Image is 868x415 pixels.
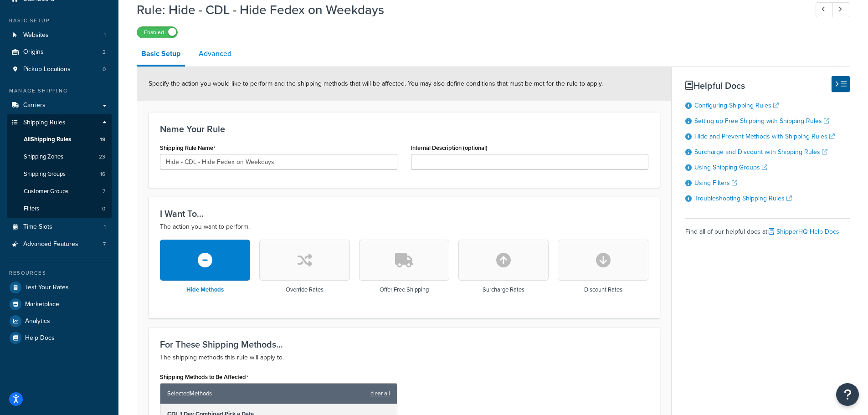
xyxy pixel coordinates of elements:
[103,241,106,248] span: 7
[286,287,324,293] h3: Override Rates
[7,269,112,277] div: Resources
[7,27,112,44] li: Websites
[149,79,603,88] span: Specify the action you would like to perform and the shipping methods that will be affected. You ...
[7,114,112,131] a: Shipping Rules
[7,44,112,61] a: Origins2
[694,116,829,126] a: Setting up Free Shipping with Shipping Rules
[186,287,224,293] h3: Hide Methods
[23,241,78,248] span: Advanced Features
[25,334,55,342] span: Help Docs
[7,183,112,200] li: Customer Groups
[103,66,106,73] span: 0
[160,209,648,219] h3: I Want To...
[694,194,792,203] a: Troubleshooting Shipping Rules
[23,119,66,127] span: Shipping Rules
[685,218,850,238] div: Find all of our helpful docs at:
[137,43,185,67] a: Basic Setup
[380,287,429,293] h3: Offer Free Shipping
[832,2,850,17] a: Next Record
[103,48,106,56] span: 2
[584,287,622,293] h3: Discount Rates
[160,374,248,381] label: Shipping Methods to Be Affected
[24,136,71,143] span: All Shipping Rules
[25,284,69,292] span: Test Your Rates
[24,170,66,178] span: Shipping Groups
[7,200,112,217] li: Filters
[23,102,46,109] span: Carriers
[7,236,112,253] li: Advanced Features
[7,166,112,183] a: Shipping Groups16
[160,221,648,232] p: The action you want to perform.
[411,144,488,151] label: Internal Description (optional)
[7,183,112,200] a: Customer Groups7
[483,287,524,293] h3: Surcharge Rates
[137,1,799,19] h1: Rule: Hide - CDL - Hide Fedex on Weekdays
[816,2,833,17] a: Previous Record
[7,87,112,95] div: Manage Shipping
[694,163,767,172] a: Using Shipping Groups
[7,219,112,236] a: Time Slots1
[167,387,366,400] span: Selected Methods
[7,61,112,78] li: Pickup Locations
[7,236,112,253] a: Advanced Features7
[7,27,112,44] a: Websites1
[694,147,827,157] a: Surcharge and Discount with Shipping Rules
[104,31,106,39] span: 1
[832,76,850,92] button: Hide Help Docs
[7,166,112,183] li: Shipping Groups
[694,178,737,188] a: Using Filters
[7,330,112,346] a: Help Docs
[685,81,850,91] h3: Helpful Docs
[7,114,112,218] li: Shipping Rules
[7,17,112,25] div: Basic Setup
[137,27,177,38] label: Enabled
[100,170,105,178] span: 16
[23,31,49,39] span: Websites
[103,188,105,195] span: 7
[24,153,63,161] span: Shipping Zones
[7,219,112,236] li: Time Slots
[694,101,779,110] a: Configuring Shipping Rules
[769,227,839,236] a: ShipperHQ Help Docs
[7,97,112,114] a: Carriers
[7,149,112,165] li: Shipping Zones
[7,149,112,165] a: Shipping Zones23
[25,318,50,325] span: Analytics
[100,136,105,143] span: 19
[23,66,71,73] span: Pickup Locations
[7,200,112,217] a: Filters0
[24,188,68,195] span: Customer Groups
[24,205,39,213] span: Filters
[194,43,236,65] a: Advanced
[7,61,112,78] a: Pickup Locations0
[7,279,112,296] a: Test Your Rates
[7,44,112,61] li: Origins
[102,205,105,213] span: 0
[7,131,112,148] a: AllShipping Rules19
[99,153,105,161] span: 23
[160,144,216,152] label: Shipping Rule Name
[160,339,648,349] h3: For These Shipping Methods...
[7,313,112,329] a: Analytics
[23,223,52,231] span: Time Slots
[23,48,44,56] span: Origins
[370,387,390,400] a: clear all
[104,223,106,231] span: 1
[160,124,648,134] h3: Name Your Rule
[7,296,112,313] a: Marketplace
[160,352,648,363] p: The shipping methods this rule will apply to.
[694,132,835,141] a: Hide and Prevent Methods with Shipping Rules
[25,301,59,308] span: Marketplace
[836,383,859,406] button: Open Resource Center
